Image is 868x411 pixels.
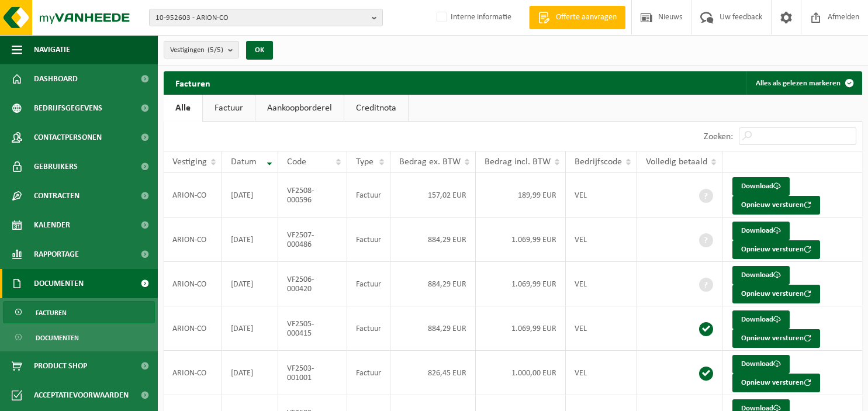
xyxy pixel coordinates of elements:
[476,306,566,351] td: 1.069,99 EUR
[278,173,347,217] td: VF2508-000596
[566,217,637,262] td: VEL
[164,41,239,58] button: Vestigingen(5/5)
[34,35,70,64] span: Navigatie
[732,177,790,196] a: Download
[203,95,255,122] a: Factuur
[347,351,390,395] td: Factuur
[172,157,207,167] span: Vestiging
[732,355,790,374] a: Download
[222,262,278,306] td: [DATE]
[34,269,84,298] span: Documenten
[36,302,67,324] span: Facturen
[347,262,390,306] td: Factuur
[732,240,820,259] button: Opnieuw versturen
[164,262,222,306] td: ARION-CO
[566,306,637,351] td: VEL
[164,217,222,262] td: ARION-CO
[356,157,374,167] span: Type
[34,94,102,123] span: Bedrijfsgegevens
[34,351,87,381] span: Product Shop
[164,71,222,94] h2: Facturen
[3,326,155,348] a: Documenten
[34,210,70,240] span: Kalender
[278,262,347,306] td: VF2506-000420
[164,351,222,395] td: ARION-CO
[278,306,347,351] td: VF2505-000415
[390,262,476,306] td: 884,29 EUR
[155,9,367,27] span: 10-952603 - ARION-CO
[222,351,278,395] td: [DATE]
[34,181,79,210] span: Contracten
[222,217,278,262] td: [DATE]
[164,173,222,217] td: ARION-CO
[231,157,257,167] span: Datum
[732,266,790,285] a: Download
[34,123,102,152] span: Contactpersonen
[34,152,78,181] span: Gebruikers
[222,306,278,351] td: [DATE]
[575,157,622,167] span: Bedrijfscode
[390,217,476,262] td: 884,29 EUR
[344,95,408,122] a: Creditnota
[732,285,820,303] button: Opnieuw versturen
[34,64,78,94] span: Dashboard
[390,306,476,351] td: 884,29 EUR
[566,262,637,306] td: VEL
[399,157,461,167] span: Bedrag ex. BTW
[149,9,383,26] button: 10-952603 - ARION-CO
[485,157,551,167] span: Bedrag incl. BTW
[3,301,155,323] a: Facturen
[287,157,306,167] span: Code
[170,42,223,59] span: Vestigingen
[566,351,637,395] td: VEL
[732,196,820,215] button: Opnieuw versturen
[732,329,820,348] button: Opnieuw versturen
[704,132,733,141] label: Zoeken:
[278,217,347,262] td: VF2507-000486
[476,217,566,262] td: 1.069,99 EUR
[222,173,278,217] td: [DATE]
[164,306,222,351] td: ARION-CO
[732,374,820,392] button: Opnieuw versturen
[208,46,223,54] count: (5/5)
[553,12,620,23] span: Offerte aanvragen
[347,173,390,217] td: Factuur
[566,173,637,217] td: VEL
[347,306,390,351] td: Factuur
[434,9,511,26] label: Interne informatie
[529,6,625,29] a: Offerte aanvragen
[732,310,790,329] a: Download
[34,240,79,269] span: Rapportage
[278,351,347,395] td: VF2503-001001
[390,351,476,395] td: 826,45 EUR
[390,173,476,217] td: 157,02 EUR
[746,71,861,95] button: Alles als gelezen markeren
[476,173,566,217] td: 189,99 EUR
[255,95,344,122] a: Aankoopborderel
[646,157,707,167] span: Volledig betaald
[34,381,129,410] span: Acceptatievoorwaarden
[246,41,273,60] button: OK
[347,217,390,262] td: Factuur
[732,222,790,240] a: Download
[164,95,202,122] a: Alle
[476,262,566,306] td: 1.069,99 EUR
[476,351,566,395] td: 1.000,00 EUR
[36,327,79,349] span: Documenten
